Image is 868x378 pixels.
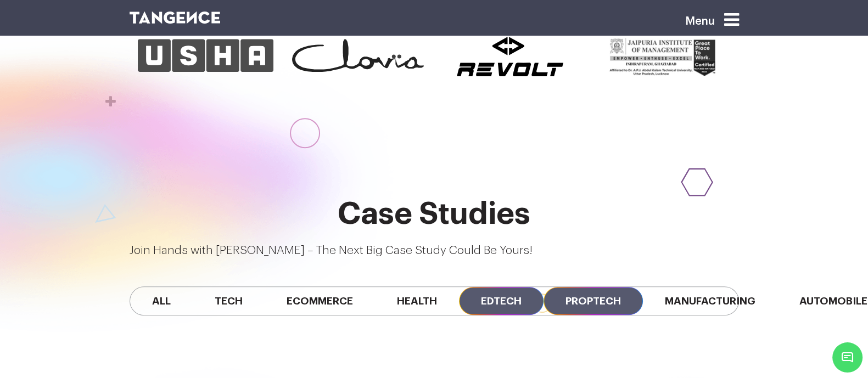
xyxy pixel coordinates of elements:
[130,197,739,231] h2: Case Studies
[130,242,739,259] p: Join Hands with [PERSON_NAME] – The Next Big Case Study Could Be Yours!
[375,287,459,315] span: Health
[459,287,544,315] span: Edtech
[544,287,643,315] span: Proptech
[130,287,193,315] span: All
[130,12,221,24] img: logo SVG
[643,287,777,315] span: Manufacturing
[457,37,563,76] img: Revolt.svg
[832,342,863,373] span: Chat Widget
[193,287,265,315] span: Tech
[265,287,375,315] span: Ecommerce
[292,39,424,72] img: Clovia.svg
